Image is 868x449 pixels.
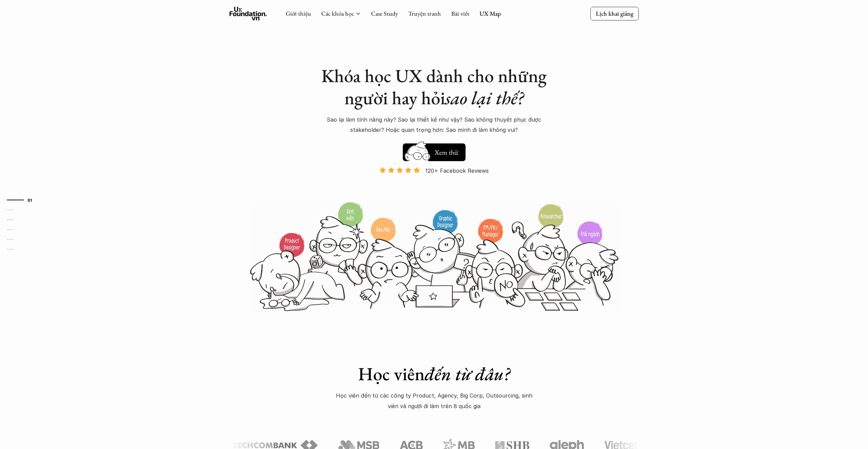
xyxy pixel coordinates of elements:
strong: 01 [28,197,32,202]
a: Case Study [371,10,398,17]
p: 120+ Facebook Reviews [425,166,489,176]
a: 120+ Facebook Reviews [373,167,495,201]
a: Giới thiệu [286,10,311,17]
a: Các khóa học [321,10,354,17]
a: UX Map [480,10,501,17]
a: 01 [7,196,39,204]
em: đến từ đâu? [425,362,510,386]
p: Sao lại làm tính năng này? Sao lại thiết kế như vậy? Sao không thuyết phục được stakeholder? Hoặc... [315,114,554,135]
h5: Xem thử [433,148,459,157]
a: Truyện tranh [408,10,441,17]
p: Học viên đến từ các công ty Product, Agency, Big Corp, Outsourcing, sinh viên và người đi làm trê... [332,390,536,411]
a: Bài viết [451,10,469,17]
p: Lịch khai giảng [596,10,633,17]
h1: Học viên [315,363,554,385]
em: sao lại thế? [445,86,524,110]
a: Xem thử [403,140,466,161]
a: Lịch khai giảng [590,7,639,20]
h1: Khóa học UX dành cho những người hay hỏi [315,65,554,109]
